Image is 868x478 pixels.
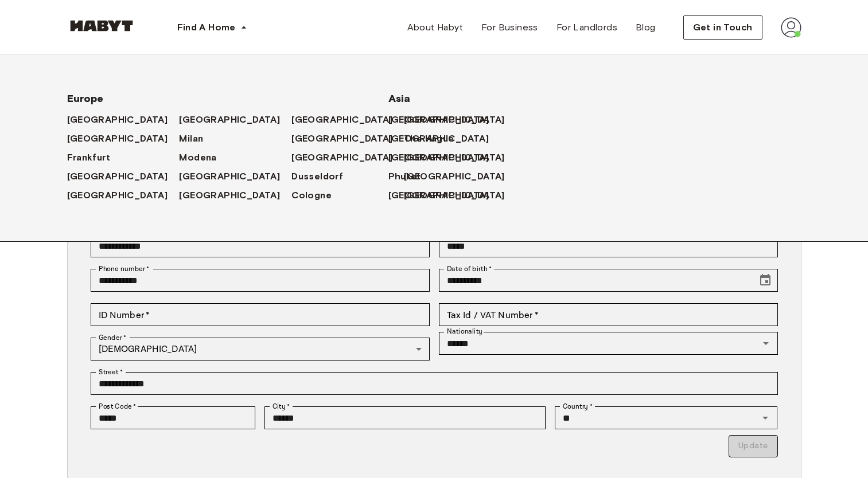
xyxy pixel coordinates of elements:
[291,189,343,202] a: Cologne
[291,151,404,164] a: [GEOGRAPHIC_DATA]
[291,189,332,202] span: Cologne
[99,401,137,412] label: Post Code
[67,151,122,164] a: Frankfurt
[563,401,593,412] label: Country
[398,16,472,39] a: About Habyt
[291,151,392,164] span: [GEOGRAPHIC_DATA]
[179,170,280,183] span: [GEOGRAPHIC_DATA]
[404,189,516,202] a: [GEOGRAPHIC_DATA]
[404,113,516,127] a: [GEOGRAPHIC_DATA]
[388,132,501,146] a: [GEOGRAPHIC_DATA]
[404,151,516,164] a: [GEOGRAPHIC_DATA]
[179,189,280,202] span: [GEOGRAPHIC_DATA]
[291,132,392,146] span: [GEOGRAPHIC_DATA]
[757,410,773,426] button: Open
[388,170,421,183] span: Phuket
[179,113,291,127] a: [GEOGRAPHIC_DATA]
[481,21,538,34] span: For Business
[291,113,392,127] span: [GEOGRAPHIC_DATA]
[91,338,430,361] div: [DEMOGRAPHIC_DATA]
[683,15,762,40] button: Get in Touch
[99,264,150,274] label: Phone number
[67,170,180,183] a: [GEOGRAPHIC_DATA]
[404,170,505,183] span: [GEOGRAPHIC_DATA]
[388,151,489,164] span: [GEOGRAPHIC_DATA]
[626,16,665,39] a: Blog
[407,21,463,34] span: About Habyt
[291,170,343,183] span: Dusseldorf
[168,16,256,39] button: Find A Home
[67,92,352,105] span: Europe
[388,92,480,105] span: Asia
[404,170,516,183] a: [GEOGRAPHIC_DATA]
[388,113,489,127] span: [GEOGRAPHIC_DATA]
[179,132,215,146] a: Milan
[388,113,501,127] a: [GEOGRAPHIC_DATA]
[447,327,482,336] label: Nationality
[636,21,656,34] span: Blog
[67,132,180,146] a: [GEOGRAPHIC_DATA]
[179,170,291,183] a: [GEOGRAPHIC_DATA]
[179,151,228,164] a: Modena
[693,21,753,34] span: Get in Touch
[388,170,433,183] a: Phuket
[67,20,136,32] img: Habyt
[754,269,777,292] button: Choose date, selected date is Mar 29, 1998
[179,113,280,127] span: [GEOGRAPHIC_DATA]
[67,189,180,202] a: [GEOGRAPHIC_DATA]
[758,335,774,351] button: Open
[556,21,617,34] span: For Landlords
[388,189,501,202] a: [GEOGRAPHIC_DATA]
[67,151,111,164] span: Frankfurt
[388,151,501,164] a: [GEOGRAPHIC_DATA]
[388,132,489,146] span: [GEOGRAPHIC_DATA]
[99,367,123,377] label: Street
[447,264,492,274] label: Date of birth
[177,21,236,34] span: Find A Home
[67,170,168,183] span: [GEOGRAPHIC_DATA]
[291,132,404,146] a: [GEOGRAPHIC_DATA]
[472,16,547,39] a: For Business
[67,113,180,127] a: [GEOGRAPHIC_DATA]
[179,189,291,202] a: [GEOGRAPHIC_DATA]
[99,332,126,343] label: Gender
[781,17,801,38] img: avatar
[291,170,355,183] a: Dusseldorf
[291,113,404,127] a: [GEOGRAPHIC_DATA]
[547,16,626,39] a: For Landlords
[67,132,168,146] span: [GEOGRAPHIC_DATA]
[179,132,203,146] span: Milan
[273,401,290,412] label: City
[67,189,168,202] span: [GEOGRAPHIC_DATA]
[67,113,168,127] span: [GEOGRAPHIC_DATA]
[388,189,489,202] span: [GEOGRAPHIC_DATA]
[179,151,216,164] span: Modena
